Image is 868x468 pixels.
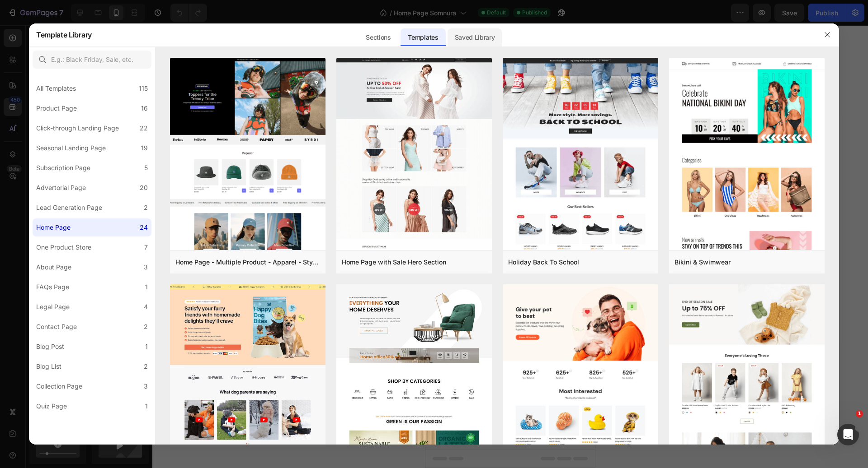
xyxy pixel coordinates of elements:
[141,143,148,153] div: 19
[92,175,101,184] img: Alt Image
[144,361,148,372] div: 2
[54,79,123,97] a: Shipping Policy
[401,28,445,46] div: Templates
[675,257,731,268] div: Bikini & Swimwear
[359,28,398,46] div: Sections
[144,262,148,273] div: 3
[51,357,118,365] span: then drag & drop elements
[36,83,76,94] div: All Templates
[342,257,446,268] div: Home Page with Sale Hero Section
[59,148,118,155] p: Refunds & Returns
[64,60,113,79] a: About Us
[144,162,148,173] div: 5
[36,123,119,134] div: Click-through Landing Page
[70,43,118,50] div: Drop element here
[36,321,77,332] div: Contact Page
[144,202,148,213] div: 2
[61,315,108,324] div: Generate layout
[139,83,148,94] div: 115
[36,282,69,292] div: FAQs Page
[175,257,320,268] div: Home Page - Multiple Product - Apparel - Style 4
[65,84,112,92] p: Shipping Policy
[140,123,148,134] div: 22
[36,103,77,114] div: Product Page
[856,410,863,417] span: 1
[7,5,163,19] h2: Somnura
[508,257,579,268] div: Holiday Back To School
[837,424,859,445] iframe: Intercom live chat
[156,225,165,250] span: Popup 2
[36,301,70,312] div: Legal Page
[145,341,148,352] div: 1
[36,23,92,46] h2: Template Library
[36,182,86,193] div: Advertorial Page
[141,103,148,114] div: 16
[36,162,90,173] div: Subscription Page
[140,182,148,193] div: 20
[36,222,71,233] div: Home Page
[60,326,108,334] span: from URL or image
[144,321,148,332] div: 2
[36,242,91,253] div: One Product Store
[36,401,67,412] div: Quiz Page
[448,28,502,46] div: Saved Library
[8,264,51,274] span: Add section
[60,129,117,137] p: Terms of Services
[36,143,106,153] div: Seasonal Landing Page
[33,51,151,69] input: E.g.: Black Friday, Sale, etc.
[36,361,61,372] div: Blog List
[45,175,54,184] img: Alt Image
[144,301,148,312] div: 4
[36,262,71,273] div: About Page
[145,282,148,292] div: 1
[140,222,148,233] div: 24
[156,193,165,216] span: Popup 1
[57,284,112,294] div: Choose templates
[69,175,78,184] img: Alt Image
[53,296,115,304] span: inspired by CRO experts
[36,202,102,213] div: Lead Generation Page
[144,381,148,392] div: 3
[144,242,148,253] div: 7
[48,142,128,161] a: Refunds & Returns
[116,175,125,184] img: Alt Image
[70,107,118,114] div: Drop element here
[145,401,148,412] div: 1
[36,341,64,352] div: Blog Post
[36,381,82,392] div: Collection Page
[49,124,128,142] a: Terms of Services
[8,207,162,214] p: © 2022 GemThemes
[57,346,113,355] div: Add blank section
[75,65,103,73] p: About Us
